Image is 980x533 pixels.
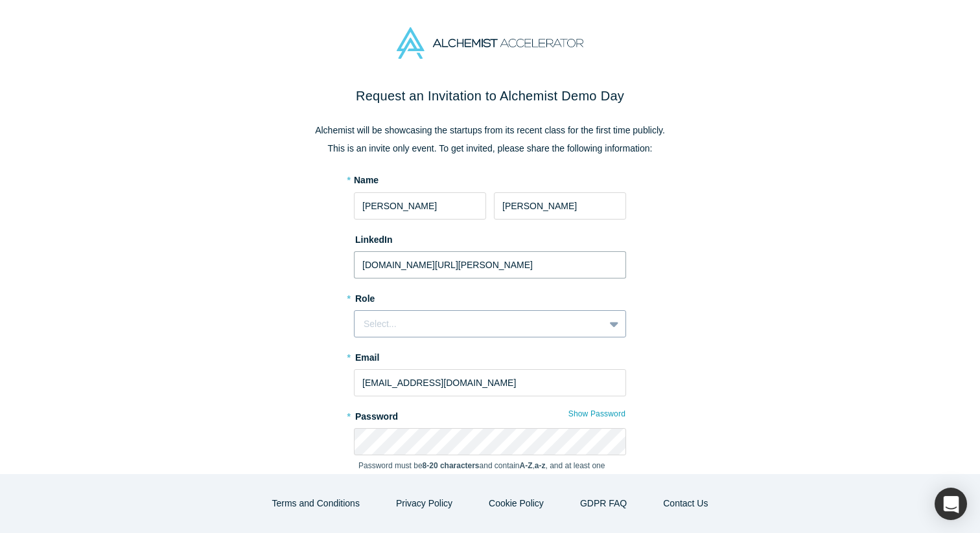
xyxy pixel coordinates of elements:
button: Terms and Conditions [259,492,373,515]
p: This is an invite only event. To get invited, please share the following information: [218,142,762,155]
button: Cookie Policy [475,492,557,515]
input: First Name [354,192,486,220]
p: Password must be and contain , , and at least one number. [358,460,622,483]
strong: A-Z [520,461,533,470]
label: Name [354,174,379,187]
label: Email [354,346,626,365]
label: Password [354,405,626,424]
button: Show Password [568,405,626,422]
strong: a-z [535,461,546,470]
img: Alchemist Accelerator Logo [397,27,583,59]
p: Alchemist will be showcasing the startups from its recent class for the first time publicly. [218,124,762,137]
label: Role [354,288,626,306]
a: GDPR FAQ [566,492,640,515]
button: Contact Us [649,492,721,515]
strong: 8-20 characters [423,461,480,470]
button: Privacy Policy [382,492,466,515]
h2: Request an Invitation to Alchemist Demo Day [218,86,762,106]
input: Last Name [494,192,626,220]
div: Select... [364,317,595,331]
label: LinkedIn [354,229,393,247]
